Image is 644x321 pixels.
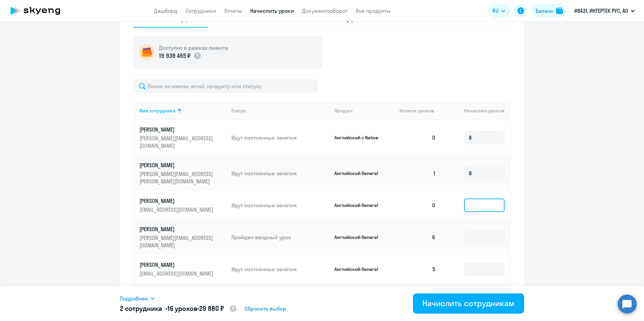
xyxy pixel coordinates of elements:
[139,108,226,114] div: Имя сотрудника
[120,304,237,314] h5: 2 сотрудника • •
[334,234,385,240] p: Английский General
[139,225,226,249] a: [PERSON_NAME][PERSON_NAME][EMAIL_ADDRESS][DOMAIN_NAME]
[224,7,242,14] a: Отчеты
[231,108,246,114] div: Статус
[139,162,215,169] p: [PERSON_NAME]
[159,44,228,51] h5: Доступно в рамках лимита
[488,4,510,17] button: RU
[536,7,553,15] div: Баланс
[139,135,215,149] p: [PERSON_NAME][EMAIL_ADDRESS][DOMAIN_NAME]
[394,155,441,191] td: 1
[231,265,329,273] p: Идут постоянные занятия
[571,3,638,19] button: #8431, ИНТЕРТЕК РУС, АО
[532,4,567,17] button: Балансbalance
[167,304,197,313] span: 16 уроков
[139,108,175,114] div: Имя сотрудника
[231,234,329,241] p: Пройден вводный урок
[139,206,215,213] p: [EMAIL_ADDRESS][DOMAIN_NAME]
[139,270,215,277] p: [EMAIL_ADDRESS][DOMAIN_NAME]
[139,197,226,213] a: [PERSON_NAME][EMAIL_ADDRESS][DOMAIN_NAME]
[334,266,385,272] p: Английский General
[441,102,510,120] th: Начислить уроков
[394,219,441,255] td: 6
[186,7,216,14] a: Сотрудники
[334,170,385,176] p: Английский General
[399,108,441,114] div: Остаток уроков
[139,162,226,185] a: [PERSON_NAME][PERSON_NAME][EMAIL_ADDRESS][PERSON_NAME][DOMAIN_NAME]
[139,44,155,60] img: wallet-circle.png
[231,170,329,177] p: Идут постоянные занятия
[334,202,385,208] p: Английский General
[394,283,441,319] td: 5
[356,7,391,14] a: Все продукты
[139,126,226,149] a: [PERSON_NAME][PERSON_NAME][EMAIL_ADDRESS][DOMAIN_NAME]
[394,120,441,155] td: 0
[231,134,329,141] p: Идут постоянные занятия
[556,7,563,14] img: balance
[199,304,224,313] span: 29 880 ₽
[159,51,191,60] p: 19 939 465 ₽
[231,202,329,209] p: Идут постоянные занятия
[139,225,215,233] p: [PERSON_NAME]
[394,191,441,219] td: 0
[139,261,215,269] p: [PERSON_NAME]
[231,108,329,114] div: Статус
[334,108,394,114] div: Продукт
[250,7,294,14] a: Начислить уроки
[120,294,148,302] span: Подробнее
[302,7,348,14] a: Документооборот
[245,305,286,313] span: Сбросить выбор
[154,7,178,14] a: Дашборд
[334,135,385,141] p: Английский с Native
[139,126,215,133] p: [PERSON_NAME]
[399,108,434,114] span: Остаток уроков
[139,170,215,185] p: [PERSON_NAME][EMAIL_ADDRESS][PERSON_NAME][DOMAIN_NAME]
[133,79,318,93] input: Поиск по имени, email, продукту или статусу
[422,298,515,309] div: Начислить сотрудникам
[139,197,215,205] p: [PERSON_NAME]
[334,108,353,114] div: Продукт
[574,7,628,15] p: #8431, ИНТЕРТЕК РУС, АО
[139,234,215,249] p: [PERSON_NAME][EMAIL_ADDRESS][DOMAIN_NAME]
[492,7,498,15] span: RU
[139,261,226,277] a: [PERSON_NAME][EMAIL_ADDRESS][DOMAIN_NAME]
[394,255,441,283] td: 5
[413,293,524,314] button: Начислить сотрудникам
